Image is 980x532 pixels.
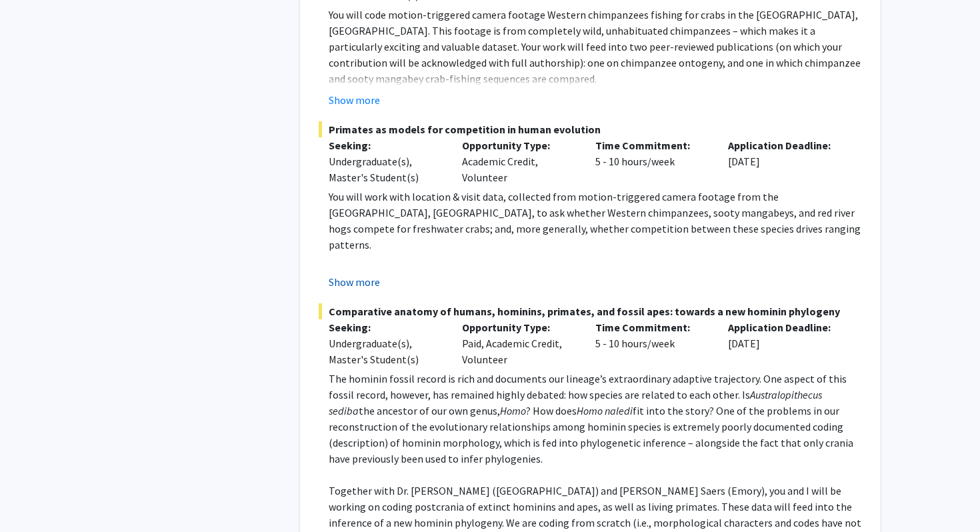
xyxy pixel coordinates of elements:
[462,319,575,335] p: Opportunity Type:
[329,7,861,87] p: You will code motion-triggered camera footage Western chimpanzees fishing for crabs in the [GEOGR...
[452,319,585,367] div: Paid, Academic Credit, Volunteer
[718,319,851,367] div: [DATE]
[585,319,719,367] div: 5 - 10 hours/week
[462,137,575,153] p: Opportunity Type:
[329,335,442,367] div: Undergraduate(s), Master's Student(s)
[329,371,861,467] p: The hominin fossil record is rich and documents our lineage’s extraordinary adaptive trajectory. ...
[329,388,822,417] em: Australopithecus sediba
[500,404,526,417] em: Homo
[595,319,709,335] p: Time Commitment:
[728,137,841,153] p: Application Deadline:
[329,137,442,153] p: Seeking:
[329,319,442,335] p: Seeking:
[585,137,719,185] div: 5 - 10 hours/week
[577,404,633,417] em: Homo naledi
[329,92,380,108] button: Show more
[595,137,709,153] p: Time Commitment:
[319,303,861,319] span: Comparative anatomy of humans, hominins, primates, and fossil apes: towards a new hominin phylogeny
[329,153,442,185] div: Undergraduate(s), Master's Student(s)
[319,121,861,137] span: Primates as models for competition in human evolution
[10,472,57,522] iframe: Chat
[329,189,861,253] p: You will work with location & visit data, collected from motion-triggered camera footage from the...
[728,319,841,335] p: Application Deadline:
[452,137,585,185] div: Academic Credit, Volunteer
[329,274,380,290] button: Show more
[718,137,851,185] div: [DATE]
